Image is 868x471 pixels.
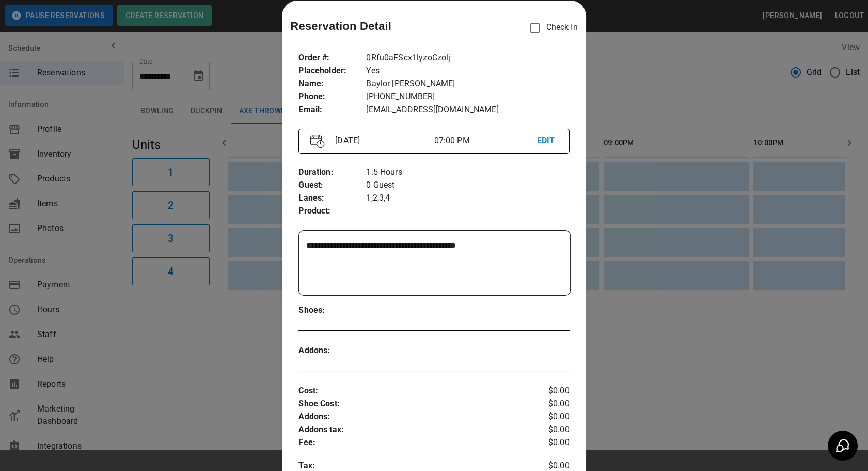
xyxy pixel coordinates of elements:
[524,423,569,436] p: $0.00
[310,134,325,148] img: Vector
[298,398,524,411] p: Shoe Cost :
[524,17,577,39] p: Check In
[366,179,569,192] p: 0 Guest
[298,103,366,116] p: Email :
[298,90,366,103] p: Phone :
[298,304,366,317] p: Shoes :
[298,192,366,205] p: Lanes :
[366,78,569,90] p: Baylor [PERSON_NAME]
[434,134,536,147] p: 07:00 PM
[331,134,434,147] p: [DATE]
[524,411,569,423] p: $0.00
[298,166,366,179] p: Duration :
[366,103,569,116] p: [EMAIL_ADDRESS][DOMAIN_NAME]
[298,423,524,436] p: Addons tax :
[524,385,569,398] p: $0.00
[366,52,569,65] p: 0Rfu0aFScx1lyzoCzolj
[524,398,569,411] p: $0.00
[298,436,524,449] p: Fee :
[366,192,569,205] p: 1,2,3,4
[537,134,558,147] p: EDIT
[366,65,569,78] p: Yes
[298,385,524,398] p: Cost :
[298,65,366,78] p: Placeholder :
[298,179,366,192] p: Guest :
[366,166,569,179] p: 1.5 Hours
[298,411,524,423] p: Addons :
[290,18,391,35] p: Reservation Detail
[298,205,366,218] p: Product :
[524,436,569,449] p: $0.00
[298,344,366,357] p: Addons :
[366,90,569,103] p: [PHONE_NUMBER]
[298,78,366,90] p: Name :
[298,52,366,65] p: Order # :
